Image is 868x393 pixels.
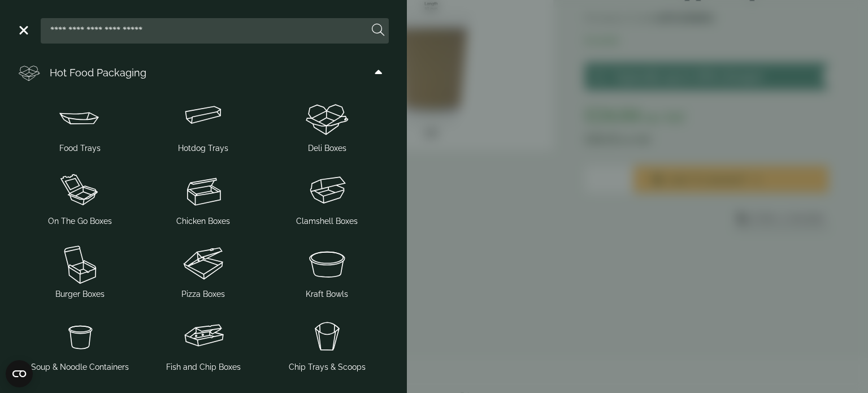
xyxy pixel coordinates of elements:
a: On The Go Boxes [23,166,137,230]
span: Chicken Boxes [176,215,230,227]
span: Pizza Boxes [181,288,225,300]
span: Fish and Chip Boxes [166,361,241,373]
button: Open CMP widget [6,360,33,387]
span: Deli Boxes [308,142,346,154]
img: FishNchip_box.svg [146,314,261,359]
img: Chip_tray.svg [270,314,384,359]
img: SoupNoodle_container.svg [23,314,137,359]
a: Deli Boxes [270,93,384,157]
a: Kraft Bowls [270,239,384,303]
a: Food Trays [23,93,137,157]
img: Clamshell_box.svg [270,168,384,213]
img: Deli_box.svg [18,61,41,84]
a: Burger Boxes [23,239,137,303]
span: Hotdog Trays [178,142,228,154]
a: Pizza Boxes [146,239,261,303]
a: Chip Trays & Scoops [270,312,384,375]
img: Burger_box.svg [23,241,137,286]
span: Chip Trays & Scoops [289,361,366,373]
span: Clamshell Boxes [296,215,358,227]
span: Hot Food Packaging [50,65,146,80]
img: Hotdog_tray.svg [146,95,261,140]
a: Clamshell Boxes [270,166,384,230]
img: Deli_box.svg [270,95,384,140]
span: On The Go Boxes [48,215,112,227]
img: OnTheGo_boxes.svg [23,168,137,213]
img: Pizza_boxes.svg [146,241,261,286]
img: Food_tray.svg [23,95,137,140]
img: Chicken_box-1.svg [146,168,261,213]
span: Kraft Bowls [306,288,348,300]
a: Hot Food Packaging [18,57,389,88]
a: Soup & Noodle Containers [23,312,137,375]
span: Food Trays [59,142,101,154]
img: SoupNsalad_bowls.svg [270,241,384,286]
a: Hotdog Trays [146,93,261,157]
span: Burger Boxes [55,288,105,300]
a: Fish and Chip Boxes [146,312,261,375]
span: Soup & Noodle Containers [31,361,129,373]
a: Chicken Boxes [146,166,261,230]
